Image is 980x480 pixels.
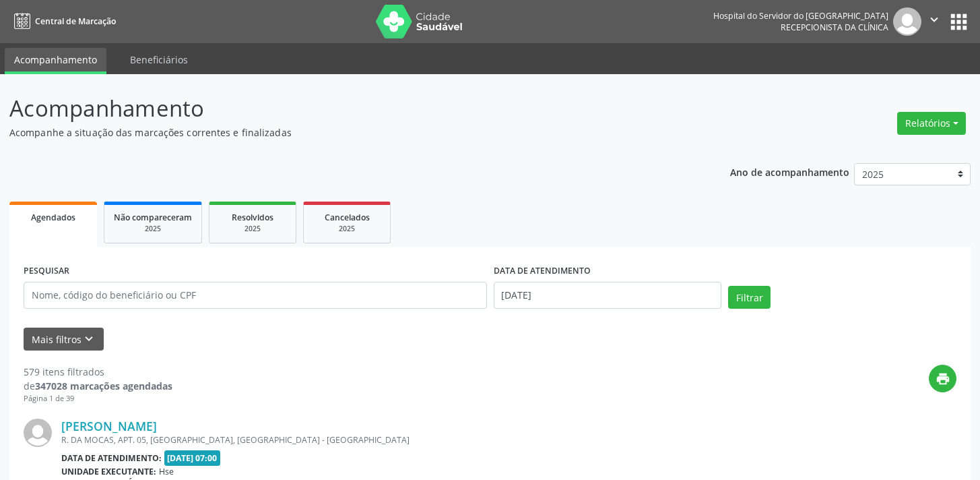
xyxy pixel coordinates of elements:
label: PESQUISAR [24,261,69,282]
div: Página 1 de 39 [24,393,172,404]
a: [PERSON_NAME] [61,419,157,433]
span: Agendados [31,212,75,223]
button: Filtrar [728,286,771,309]
span: Cancelados [325,212,370,223]
input: Selecione um intervalo [494,282,722,309]
p: Acompanhamento [9,92,682,125]
p: Ano de acompanhamento [730,163,849,180]
span: Resolvidos [232,212,273,223]
a: Acompanhamento [5,48,106,74]
button:  [921,7,947,36]
a: Central de Marcação [9,10,116,32]
strong: 347028 marcações agendadas [35,380,172,392]
button: print [929,365,956,392]
label: DATA DE ATENDIMENTO [494,261,591,282]
div: 579 itens filtrados [24,365,172,379]
div: R. DA MOCAS, APT. 05, [GEOGRAPHIC_DATA], [GEOGRAPHIC_DATA] - [GEOGRAPHIC_DATA] [61,434,754,446]
div: Hospital do Servidor do [GEOGRAPHIC_DATA] [713,10,888,22]
button: Mais filtroskeyboard_arrow_down [24,328,104,351]
button: Relatórios [897,112,966,135]
i: print [936,371,950,386]
span: [DATE] 07:00 [164,450,221,466]
p: Acompanhe a situação das marcações correntes e finalizadas [9,125,682,140]
div: 2025 [219,224,286,234]
a: Beneficiários [121,48,197,71]
div: de [24,379,172,393]
div: 2025 [313,224,381,234]
b: Unidade executante: [61,466,156,477]
div: 2025 [114,224,192,234]
i:  [927,12,942,27]
input: Nome, código do beneficiário ou CPF [24,282,487,309]
i: keyboard_arrow_down [81,332,96,347]
img: img [24,419,52,447]
span: Recepcionista da clínica [781,22,888,33]
span: Hse [159,466,174,477]
span: Central de Marcação [35,16,116,27]
b: Data de atendimento: [61,452,162,464]
button: apps [947,10,971,34]
img: img [893,7,921,36]
span: Não compareceram [114,212,192,223]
